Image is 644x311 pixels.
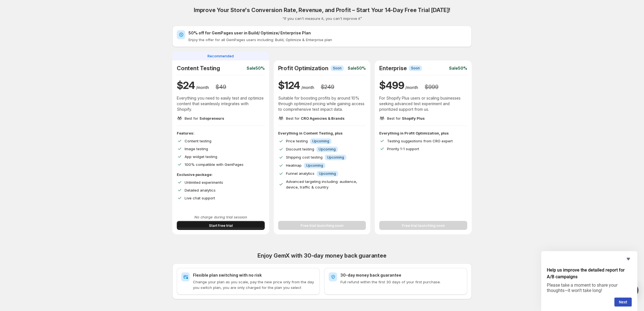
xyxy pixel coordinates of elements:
[216,84,226,90] h3: $ 49
[185,180,223,185] span: Unlimited experiments
[547,256,632,307] div: Help us improve the detailed report for A/B campaigns
[301,116,345,121] span: CRO Agencies & Brands
[306,163,323,168] span: Upcoming
[185,162,244,167] span: 100% compatible with GemPages
[185,188,216,192] span: Detailed analytics
[387,139,453,143] span: Testing suggestions from CRO expert
[286,155,323,159] span: Shipping cost testing
[312,139,329,143] span: Upcoming
[449,65,467,71] p: Sale 50%
[278,130,366,136] p: Everything in Content Testing, plus
[340,272,463,278] h2: 30-day money back guarantee
[247,65,265,71] p: Sale 50%
[387,116,425,121] p: Best for
[209,223,233,228] span: Start free trial
[411,66,420,70] span: Soon
[387,147,419,151] span: Priority 1-1 support
[278,79,300,92] h1: $ 124
[189,30,467,36] h2: 50% off for GemPages user in Build/ Optimize/ Enterprise Plan
[177,172,265,177] p: Exclusive package:
[340,279,463,285] p: Full refund within the first 30 days of your first purchase.
[278,95,366,112] p: Suitable for boosting profits by around 10% through optimized pricing while gaining access to com...
[625,256,632,262] button: Hide survey
[286,139,308,143] span: Price testing
[327,155,344,160] span: Upcoming
[319,147,336,152] span: Upcoming
[319,171,336,176] span: Upcoming
[196,85,209,90] p: /month
[177,214,265,220] p: No charge during trial session
[177,221,265,230] button: Start free trial
[379,65,407,72] h2: Enterprise
[614,298,632,307] button: Next question
[286,116,345,121] p: Best for
[405,85,418,90] p: /month
[193,279,315,290] p: Change your plan as you scale, pay the new price only from the day you switch plan, you are only ...
[425,84,438,90] h3: $ 999
[172,252,472,259] h2: Enjoy GemX with 30-day money back guarantee
[185,196,215,200] span: Live chat support
[185,116,224,121] p: Best for
[185,147,208,151] span: Image testing
[286,171,314,176] span: Funnel analytics
[333,66,342,70] span: Soon
[194,7,450,13] h2: Improve Your Store's Conversion Rate, Revenue, and Profit – Start Your 14-Day Free Trial [DATE]!
[185,139,211,143] span: Content testing
[177,95,265,112] p: Everything you need to easily test and optimize content that seamlessly integrates with Shopify.
[185,154,217,159] span: App widget testing
[286,163,302,168] span: Heatmap
[177,65,220,72] h2: Content Testing
[177,79,195,92] h1: $ 24
[321,84,334,90] h3: $ 249
[286,179,357,189] span: Advanced targeting including: audience, device, traffic & country
[402,116,425,121] span: Shopify Plus
[379,79,404,92] h1: $ 499
[348,65,366,71] p: Sale 50%
[282,16,362,21] p: “If you can't measure it, you can't improve it”
[547,282,632,293] p: Please take a moment to share your thoughts—it won’t take long!
[189,37,467,43] p: Enjoy the offer for all GemPages users including: Build, Optimize & Enterprise plan
[193,272,315,278] h2: Flexible plan switching with no risk
[177,130,265,136] p: Features:
[207,53,234,59] span: Recommended
[301,85,314,90] p: /month
[547,267,632,280] h2: Help us improve the detailed report for A/B campaigns
[278,65,328,72] h2: Profit Optimization
[379,130,467,136] p: Everything in Profit Optimization, plus
[199,116,224,121] span: Solopreneurs
[286,147,314,151] span: Discount testing
[379,95,467,112] p: For Shopify Plus users or scaling businesses seeking advanced test experiment and prioritized sup...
